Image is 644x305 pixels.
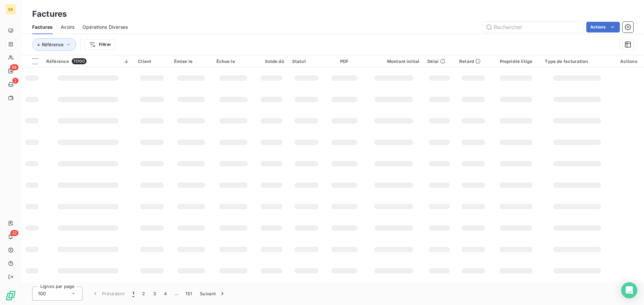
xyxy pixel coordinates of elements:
[12,78,18,84] span: 2
[586,22,620,32] button: Actions
[427,59,451,64] div: Délai
[61,24,74,30] span: Avoirs
[216,59,251,64] div: Échue le
[38,290,46,297] span: 100
[72,58,87,64] span: 15100
[149,287,160,301] button: 3
[174,59,208,64] div: Émise le
[368,59,419,64] div: Montant initial
[617,59,640,64] div: Actions
[5,290,16,301] img: Logo LeanPay
[128,287,138,301] button: 1
[196,287,230,301] button: Suivant
[138,59,166,64] div: Client
[160,287,171,301] button: 4
[32,24,53,30] span: Factures
[459,59,487,64] div: Retard
[85,39,115,50] button: Filtrer
[495,59,537,64] div: Propriété litige
[83,24,128,30] span: Opérations Diverses
[10,230,18,236] span: 22
[545,59,609,64] div: Type de facturation
[292,59,320,64] div: Statut
[10,64,18,70] span: 58
[259,59,284,64] div: Solde dû
[138,287,149,301] button: 2
[88,287,128,301] button: Précédent
[171,288,181,299] span: …
[621,282,637,298] div: Open Intercom Messenger
[5,4,16,15] div: SA
[32,8,67,20] h3: Factures
[483,22,584,32] input: Rechercher
[42,42,64,47] span: Référence
[181,287,196,301] button: 151
[46,59,69,64] span: Référence
[32,38,76,51] button: Référence
[328,59,360,64] div: PDF
[132,290,134,297] span: 1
